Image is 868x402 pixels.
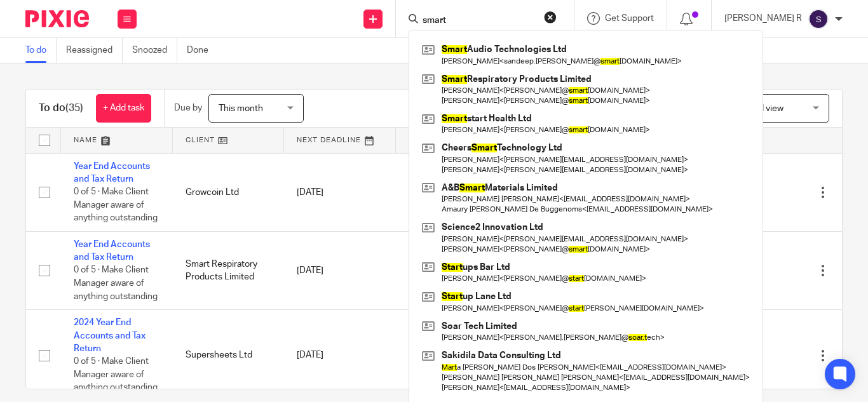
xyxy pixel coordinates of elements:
p: Due by [174,102,202,114]
span: Get Support [605,14,654,23]
span: 0 of 5 · Make Client Manager aware of anything outstanding [74,266,158,301]
a: + Add task [96,94,151,123]
a: Snoozed [132,38,177,63]
button: Clear [544,11,557,23]
td: Smart Respiratory Products Limited [173,231,285,309]
span: (35) [65,103,83,113]
td: [DATE] [284,231,396,309]
img: Pixie [25,10,89,27]
a: Done [187,38,218,63]
span: 0 of 5 · Make Client Manager aware of anything outstanding [74,187,158,222]
a: Year End Accounts and Tax Return [74,240,150,262]
h1: To do [39,102,83,115]
input: Search [421,15,536,27]
td: Growcoin Ltd [173,153,285,231]
a: Reassigned [66,38,123,63]
td: [DATE] [284,153,396,231]
td: [DATE] [284,310,396,401]
a: 2024 Year End Accounts and Tax Return [74,318,146,353]
td: Supersheets Ltd [173,310,285,401]
a: Year End Accounts and Tax Return [74,162,150,184]
span: 0 of 5 · Make Client Manager aware of anything outstanding [74,357,158,392]
a: To do [25,38,57,63]
span: This month [219,104,263,113]
p: [PERSON_NAME] R [724,12,802,25]
img: svg%3E [808,9,829,29]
